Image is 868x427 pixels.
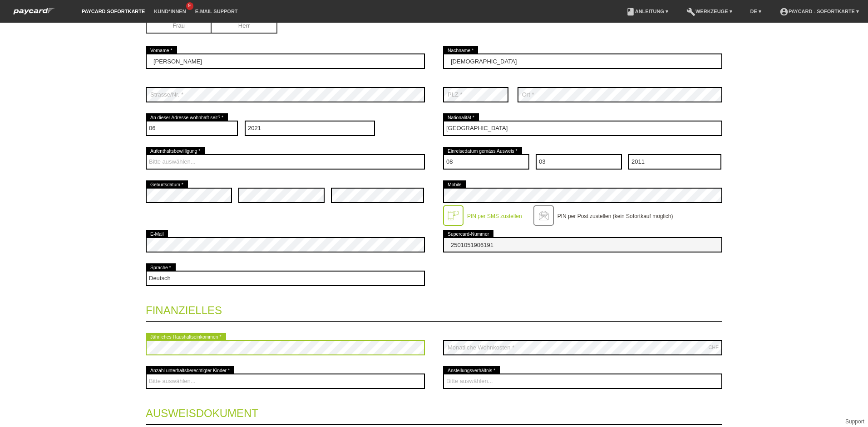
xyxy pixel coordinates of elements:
[708,345,719,350] div: CHF
[845,418,864,425] a: Support
[621,9,673,14] a: bookAnleitung ▾
[779,7,789,16] i: account_circle
[746,9,766,14] a: DE ▾
[149,9,190,14] a: Kund*innen
[775,9,863,14] a: account_circlepaycard - Sofortkarte ▾
[686,7,695,16] i: build
[557,213,673,219] label: PIN per Post zustellen (kein Sofortkauf möglich)
[77,9,149,14] a: paycard Sofortkarte
[146,295,722,322] legend: Finanzielles
[682,9,737,14] a: buildWerkzeuge ▾
[146,398,722,425] legend: Ausweisdokument
[467,213,522,219] label: PIN per SMS zustellen
[9,10,59,17] a: paycard Sofortkarte
[9,6,59,16] img: paycard Sofortkarte
[191,9,242,14] a: E-Mail Support
[626,7,635,16] i: book
[186,2,193,10] span: 9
